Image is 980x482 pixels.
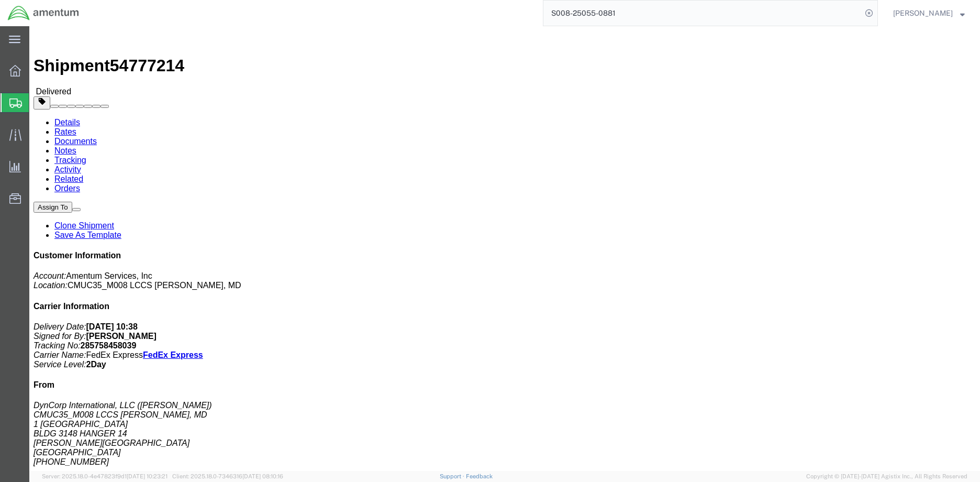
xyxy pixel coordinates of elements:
span: Trevor Williams [893,7,953,19]
a: Support [440,473,466,479]
a: Feedback [466,473,493,479]
span: Client: 2025.18.0-7346316 [172,473,283,479]
input: Search for shipment number, reference number [543,1,862,26]
button: [PERSON_NAME] [893,7,965,19]
span: [DATE] 08:10:16 [242,473,283,479]
span: Server: 2025.18.0-4e47823f9d1 [42,473,168,479]
img: logo [7,5,80,21]
iframe: FS Legacy Container [29,26,980,471]
span: [DATE] 10:23:21 [127,473,168,479]
span: Copyright © [DATE]-[DATE] Agistix Inc., All Rights Reserved [806,472,967,481]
